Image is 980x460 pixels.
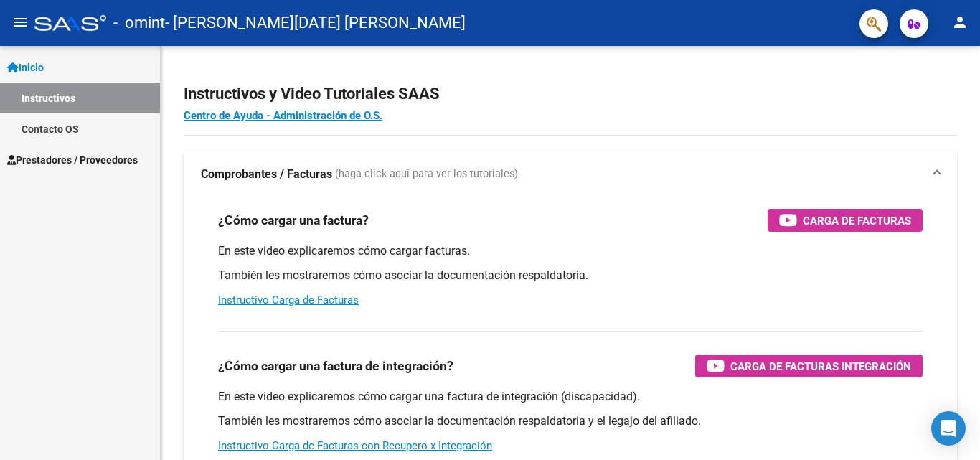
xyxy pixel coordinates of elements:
[184,151,957,197] mat-expansion-panel-header: Comprobantes / Facturas (haga click aquí para ver los tutoriales)
[218,243,923,259] p: En este video explicaremos cómo cargar facturas.
[201,166,332,182] strong: Comprobantes / Facturas
[184,80,957,108] h2: Instructivos y Video Tutoriales SAAS
[335,166,518,182] span: (haga click aquí para ver los tutoriales)
[113,7,165,39] span: - omint
[931,411,966,446] div: Open Intercom Messenger
[218,413,923,429] p: También les mostraremos cómo asociar la documentación respaldatoria y el legajo del afiliado.
[730,357,911,375] span: Carga de Facturas Integración
[7,152,138,168] span: Prestadores / Proveedores
[7,60,44,75] span: Inicio
[768,209,923,232] button: Carga de Facturas
[218,389,923,405] p: En este video explicaremos cómo cargar una factura de integración (discapacidad).
[695,355,923,377] button: Carga de Facturas Integración
[218,268,923,283] p: También les mostraremos cómo asociar la documentación respaldatoria.
[218,210,369,230] h3: ¿Cómo cargar una factura?
[218,439,492,452] a: Instructivo Carga de Facturas con Recupero x Integración
[11,14,29,31] mat-icon: menu
[218,356,453,376] h3: ¿Cómo cargar una factura de integración?
[184,109,382,122] a: Centro de Ayuda - Administración de O.S.
[951,14,969,31] mat-icon: person
[165,7,466,39] span: - [PERSON_NAME][DATE] [PERSON_NAME]
[803,212,911,230] span: Carga de Facturas
[218,294,359,306] a: Instructivo Carga de Facturas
